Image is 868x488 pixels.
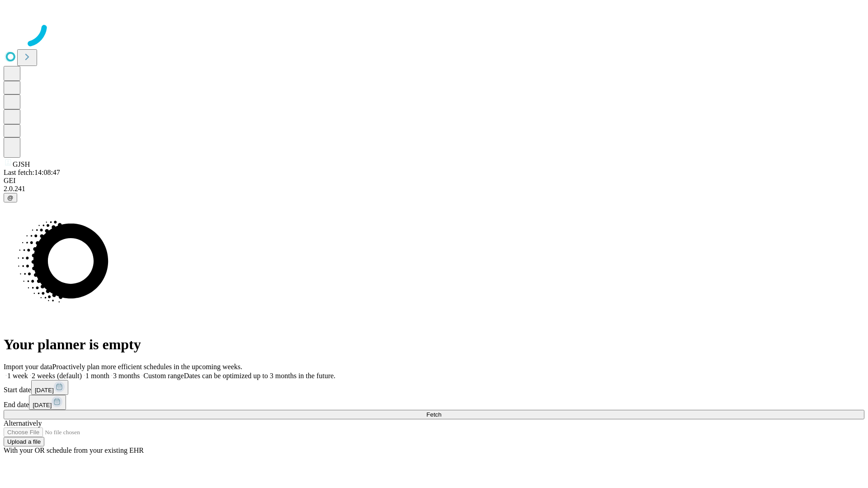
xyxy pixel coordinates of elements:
[7,194,14,201] span: @
[4,336,864,353] h1: Your planner is empty
[31,380,68,395] button: [DATE]
[4,380,864,395] div: Start date
[4,363,52,371] span: Import your data
[32,372,82,380] span: 2 weeks (default)
[4,169,60,176] span: Last fetch: 14:08:47
[4,395,864,410] div: End date
[184,372,335,380] span: Dates can be optimized up to 3 months in the future.
[52,363,242,371] span: Proactively plan more efficient schedules in the upcoming weeks.
[113,372,140,380] span: 3 months
[426,411,441,418] span: Fetch
[29,395,66,410] button: [DATE]
[85,372,109,380] span: 1 month
[4,185,864,193] div: 2.0.241
[4,410,864,419] button: Fetch
[4,419,42,427] span: Alternatively
[13,160,30,168] span: GJSH
[35,387,54,394] span: [DATE]
[143,372,184,380] span: Custom range
[4,437,44,446] button: Upload a file
[4,193,17,202] button: @
[7,372,28,380] span: 1 week
[33,402,52,408] span: [DATE]
[4,177,864,185] div: GEI
[4,446,144,454] span: With your OR schedule from your existing EHR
